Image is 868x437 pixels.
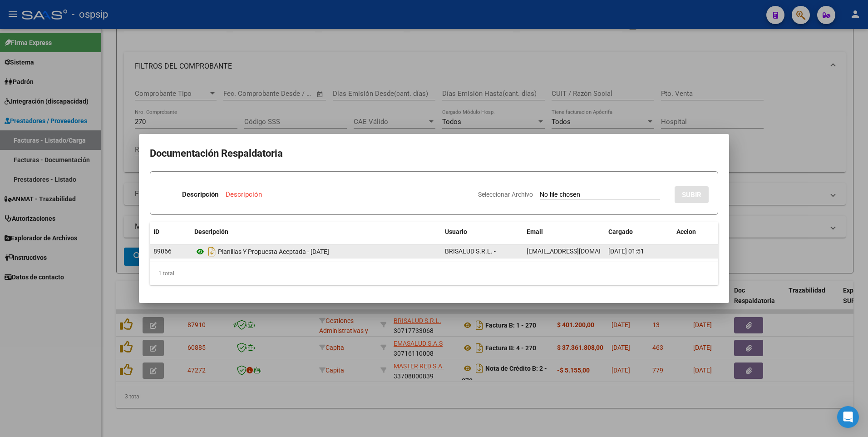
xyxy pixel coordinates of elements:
[837,406,859,428] div: Open Intercom Messenger
[191,222,441,242] datatable-header-cell: Descripción
[150,222,191,242] datatable-header-cell: ID
[605,222,673,242] datatable-header-cell: Cargado
[153,228,159,235] span: ID
[153,248,172,255] span: 89066
[194,228,228,235] span: Descripción
[608,248,644,255] span: [DATE] 01:51
[673,222,718,242] datatable-header-cell: Accion
[682,191,701,199] span: SUBIR
[675,186,709,203] button: SUBIR
[182,189,218,200] p: Descripción
[445,248,496,255] span: BRISALUD S.R.L. -
[676,228,696,235] span: Accion
[441,222,523,242] datatable-header-cell: Usuario
[608,228,633,235] span: Cargado
[206,244,218,259] i: Descargar documento
[523,222,605,242] datatable-header-cell: Email
[150,262,718,285] div: 1 total
[194,244,438,259] div: Planillas Y Propuesta Aceptada - [DATE]
[445,228,467,235] span: Usuario
[478,191,533,198] span: Seleccionar Archivo
[150,145,718,162] h2: Documentación Respaldatoria
[527,228,543,235] span: Email
[527,248,627,255] span: [EMAIL_ADDRESS][DOMAIN_NAME]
